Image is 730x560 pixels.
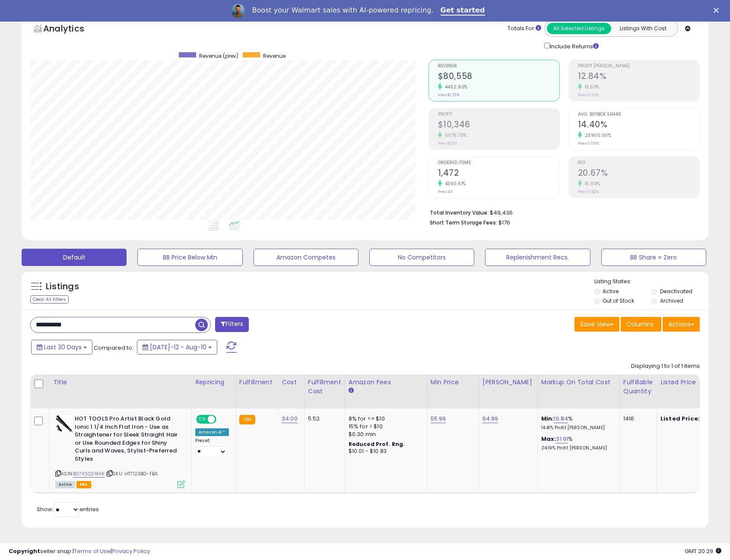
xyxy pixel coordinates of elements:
[541,435,613,451] div: %
[578,71,699,83] h2: 12.84%
[623,378,653,396] div: Fulfillable Quantity
[611,23,675,34] button: Listings With Cost
[349,430,420,438] div: $0.30 min
[541,415,613,431] div: %
[431,414,446,423] a: 55.99
[482,378,534,387] div: [PERSON_NAME]
[44,343,82,351] span: Last 30 Days
[578,141,599,146] small: Prev: 0.06%
[582,180,600,187] small: 15.99%
[53,378,188,387] div: Title
[663,317,700,332] button: Actions
[541,414,554,423] b: Min:
[308,378,341,396] div: Fulfillment Cost
[252,6,433,15] div: Boost your Walmart sales with AI-powered repricing.
[442,180,466,187] small: 4360.61%
[438,189,453,194] small: Prev: 33
[94,344,133,352] span: Compared to:
[349,378,423,387] div: Amazon Fees
[369,249,474,266] button: No Competitors
[438,161,559,165] span: Ordered Items
[106,470,158,477] span: | SKU: HT7123BG-FBA
[578,189,599,194] small: Prev: 17.82%
[541,435,556,443] b: Max:
[282,378,301,387] div: Cost
[215,317,249,332] button: Filters
[30,295,69,304] div: Clear All Filters
[578,112,699,117] span: Avg. Buybox Share
[55,415,73,432] img: 31A-mCllrgL._SL40_.jpg
[55,415,185,487] div: ASIN:
[438,92,460,98] small: Prev: $1,769
[603,297,634,304] label: Out of Stock
[9,547,40,555] strong: Copyright
[660,414,700,423] b: Listed Price:
[349,448,420,455] div: $10.01 - $10.83
[438,112,559,117] span: Profit
[197,416,208,423] span: ON
[112,547,150,555] a: Privacy Policy
[195,378,232,387] div: Repricing
[582,132,612,139] small: 23900.00%
[574,317,619,332] button: Save View
[438,168,559,180] h2: 1,472
[75,415,180,465] b: HOT TOOLS Pro Artist Black Gold Ionic 1 1/4 Inch Flat Iron - Use as Straightener for Sleek Straig...
[430,207,693,217] li: $49,436
[582,84,600,90] small: 13.63%
[9,547,150,556] div: seller snap | |
[547,23,611,34] button: All Selected Listings
[46,281,79,293] h5: Listings
[199,52,238,60] span: Revenue (prev)
[438,141,457,146] small: Prev: $200
[254,249,359,266] button: Amazon Competes
[578,120,699,131] h2: 14.40%
[537,374,619,408] th: The percentage added to the cost of goods (COGS) that forms the calculator for Min & Max prices.
[508,25,541,33] div: Totals For
[482,414,498,423] a: 64.99
[22,249,127,266] button: Default
[714,8,722,13] div: Close
[239,378,274,387] div: Fulfillment
[43,22,101,37] h5: Analytics
[150,343,206,351] span: [DATE]-12 - Aug-10
[578,92,599,98] small: Prev: 11.30%
[263,52,286,60] span: Revenue
[349,387,354,395] small: Amazon Fees.
[37,505,99,513] span: Show: entries
[538,41,609,51] div: Include Returns
[541,425,613,431] p: 14.41% Profit [PERSON_NAME]
[541,378,616,387] div: Markup on Total Cost
[541,445,613,451] p: 24.19% Profit [PERSON_NAME]
[231,4,245,18] img: Profile image for Adrian
[442,132,467,139] small: 5075.70%
[594,278,708,286] p: Listing States:
[431,378,475,387] div: Min Price
[438,120,559,131] h2: $10,346
[349,440,405,448] b: Reduced Prof. Rng.
[603,288,619,295] label: Active
[438,64,559,69] span: Revenue
[660,297,683,304] label: Archived
[556,435,568,443] a: 31.91
[55,481,75,488] span: All listings currently available for purchase on Amazon
[631,362,700,370] div: Displaying 1 to 1 of 1 items
[601,249,706,266] button: BB Share = Zero
[76,481,91,488] span: FBA
[430,219,497,226] b: Short Term Storage Fees:
[430,209,489,216] b: Total Inventory Value:
[349,423,420,430] div: 15% for > $10
[626,320,654,329] span: Columns
[685,547,721,555] span: 2025-09-10 20:29 GMT
[215,416,229,423] span: OFF
[660,288,692,295] label: Deactivated
[195,438,229,457] div: Preset:
[623,415,650,423] div: 1416
[137,249,242,266] button: BB Price Below Min
[438,71,559,83] h2: $80,558
[578,168,699,180] h2: 20.67%
[554,414,568,423] a: 16.84
[621,317,661,332] button: Columns
[578,161,699,165] span: ROI
[31,340,92,354] button: Last 30 Days
[195,428,229,436] div: Amazon AI *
